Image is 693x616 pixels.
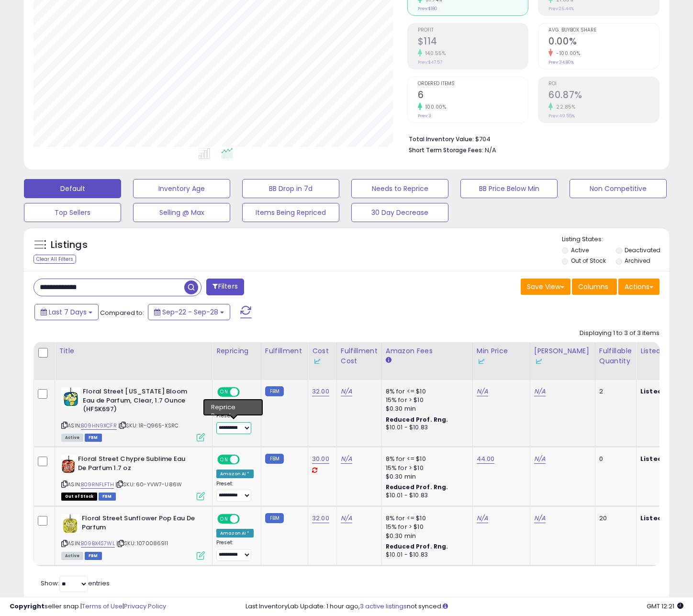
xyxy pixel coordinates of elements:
p: Listing States: [562,235,669,244]
button: Default [24,179,121,198]
div: Fulfillment [265,346,304,356]
img: InventoryLab Logo [477,357,486,366]
div: Amazon AI * [216,470,254,478]
div: $0.30 min [386,404,465,413]
div: Title [59,346,208,356]
small: Amazon Fees. [386,356,391,365]
a: 32.00 [312,514,329,523]
div: 15% for > $10 [386,464,465,472]
span: | SKU: 60-YVW7-U86W [115,481,182,488]
strong: Copyright [10,602,45,611]
span: | SKU: 1R-Q965-XSRC [118,422,179,429]
a: N/A [341,454,352,464]
span: ON [218,388,230,396]
span: Ordered Items [418,81,528,87]
span: FBM [85,552,102,560]
small: FBM [265,386,284,396]
button: BB Price Below Min [460,179,558,198]
button: Columns [572,279,617,295]
a: N/A [341,387,352,396]
small: FBM [265,454,284,464]
a: B09HN9XCFR [81,422,117,430]
a: Terms of Use [82,602,123,611]
a: 3 active listings [360,602,407,611]
button: 30 Day Decrease [351,203,448,222]
img: 41Gg+XeBb+L._SL40_.jpg [61,455,76,474]
span: Last 7 Days [49,307,87,317]
small: Prev: 3 [418,113,431,119]
small: Prev: 34.80% [548,59,574,65]
div: Min Price [477,346,526,366]
small: 100.00% [422,103,447,111]
small: Prev: $180 [418,6,437,11]
b: Total Inventory Value: [409,135,474,143]
span: All listings currently available for purchase on Amazon [61,552,83,560]
div: 8% for <= $10 [386,387,465,396]
div: Preset: [216,539,254,561]
small: 22.85% [553,103,575,111]
b: Short Term Storage Fees: [409,146,483,154]
div: ASIN: [61,387,205,440]
button: Needs to Reprice [351,179,448,198]
a: N/A [477,514,488,523]
h5: Listings [51,238,88,252]
a: B09RNFLFTH [81,481,114,489]
span: OFF [238,388,254,396]
span: Columns [578,282,608,291]
div: Cost [312,346,333,366]
span: All listings that are currently out of stock and unavailable for purchase on Amazon [61,493,97,501]
span: OFF [238,515,254,523]
span: ON [218,456,230,464]
button: Last 7 Days [34,304,99,320]
div: Amazon AI * [216,529,254,538]
span: All listings currently available for purchase on Amazon [61,434,83,442]
a: N/A [534,387,546,396]
small: Prev: $47.57 [418,59,442,65]
b: Listed Price: [640,514,684,523]
img: 41U0zpvWpUL._SL40_.jpg [61,387,80,406]
button: Sep-22 - Sep-28 [148,304,230,320]
a: N/A [534,514,546,523]
a: B09BX4S7WL [81,539,115,548]
b: Floral Street [US_STATE] Bloom Eau de Parfum, Clear, 1.7 Ounce (HFSK697) [83,387,199,416]
div: Fulfillable Quantity [599,346,632,366]
div: 20 [599,514,629,523]
b: Reduced Prof. Rng. [386,542,448,550]
div: 15% for > $10 [386,523,465,531]
button: BB Drop in 7d [242,179,339,198]
span: Avg. Buybox Share [548,28,659,33]
span: ON [218,515,230,523]
div: Preset: [216,481,254,502]
div: Fulfillment Cost [341,346,378,366]
a: 44.00 [477,454,495,464]
div: 2 [599,387,629,396]
span: Sep-22 - Sep-28 [162,307,218,317]
span: ROI [548,81,659,87]
li: $704 [409,133,653,144]
div: 0 [599,455,629,463]
div: $10.01 - $10.83 [386,492,465,500]
small: -100.00% [553,50,580,57]
h2: 6 [418,90,528,102]
div: Displaying 1 to 3 of 3 items [580,329,659,338]
div: Some or all of the values in this column are provided from Inventory Lab. [477,356,526,366]
div: Clear All Filters [34,255,76,264]
button: Inventory Age [133,179,230,198]
b: Floral Street Sunflower Pop Eau De Parfum [82,514,198,534]
h2: 0.00% [548,36,659,49]
img: InventoryLab Logo [534,357,544,366]
small: 140.55% [422,50,446,57]
b: Reduced Prof. Rng. [386,483,448,491]
span: Show: entries [41,579,110,588]
span: FBM [85,434,102,442]
div: $10.01 - $10.83 [386,551,465,559]
div: 8% for <= $10 [386,455,465,463]
span: 2025-10-6 12:21 GMT [647,602,683,611]
button: Save View [521,279,570,295]
div: Repricing [216,346,257,356]
span: | SKU: 1070086911 [116,539,168,547]
b: Listed Price: [640,387,684,396]
img: 41fuWmWilQL._SL40_.jpg [61,514,79,533]
div: [PERSON_NAME] [534,346,591,366]
a: N/A [341,514,352,523]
